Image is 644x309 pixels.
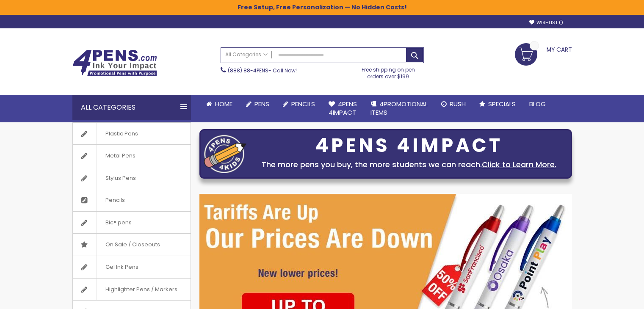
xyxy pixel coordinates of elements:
span: Pencils [97,189,133,211]
a: Specials [473,95,522,113]
a: Gel Ink Pens [73,256,191,278]
a: Metal Pens [73,145,191,167]
span: Pencils [291,99,315,108]
span: All Categories [225,51,268,58]
span: Plastic Pens [97,123,146,145]
img: four_pen_logo.png [204,135,246,173]
span: 4PROMOTIONAL ITEMS [370,99,428,117]
span: Home [215,99,232,108]
a: 4Pens4impact [322,95,364,122]
a: Pencils [73,189,191,211]
a: Pens [239,95,276,113]
span: On Sale / Closeouts [97,234,169,256]
span: Blog [529,99,546,108]
a: Bic® pens [73,212,191,234]
a: (888) 88-4PENS [228,67,268,74]
span: Bic® pens [97,212,140,234]
a: Wishlist [529,19,563,26]
span: Metal Pens [97,145,144,167]
div: 4PENS 4IMPACT [251,137,567,154]
span: Specials [488,99,516,108]
span: Pens [254,99,269,108]
a: 4PROMOTIONALITEMS [364,95,434,122]
a: Highlighter Pens / Markers [73,279,191,301]
span: Highlighter Pens / Markers [97,279,186,301]
span: Rush [450,99,466,108]
div: Free shipping on pen orders over $199 [353,63,424,80]
a: Pencils [276,95,322,113]
a: Plastic Pens [73,123,191,145]
a: On Sale / Closeouts [73,234,191,256]
div: The more pens you buy, the more students we can reach. [251,159,567,171]
span: Stylus Pens [97,167,144,189]
span: - Call Now! [228,67,297,74]
a: Home [199,95,239,113]
a: Click to Learn More. [482,159,556,170]
a: Blog [522,95,553,113]
a: Rush [434,95,473,113]
span: 4Pens 4impact [329,99,357,117]
span: Gel Ink Pens [97,256,147,278]
img: 4Pens Custom Pens and Promotional Products [72,50,157,77]
a: Stylus Pens [73,167,191,189]
div: All Categories [72,95,191,120]
a: All Categories [221,48,272,62]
